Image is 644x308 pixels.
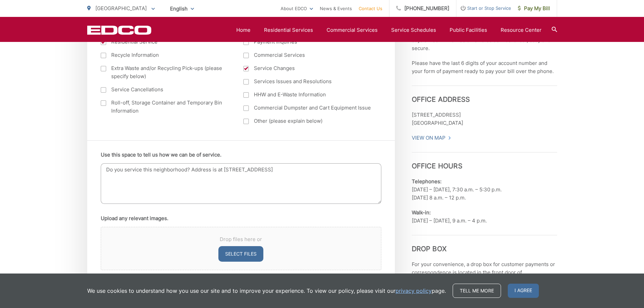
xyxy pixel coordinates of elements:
label: Other (please explain below) [243,117,373,125]
p: [DATE] – [DATE], 9 a.m. – 4 p.m. [412,209,557,225]
a: EDCD logo. Return to the homepage. [87,25,151,35]
label: Commercial Services [243,51,373,59]
p: Please have the last 6 digits of your account number and your form of payment ready to pay your b... [412,59,557,75]
a: Residential Services [264,26,313,34]
p: We use cookies to understand how you use our site and to improve your experience. To view our pol... [87,287,446,295]
span: Drop files here or [109,235,373,243]
p: [DATE] – [DATE], 7:30 a.m. – 5:30 p.m. [DATE] 8 a.m. – 12 p.m. [412,177,557,202]
span: English [165,3,199,15]
a: News & Events [320,4,352,13]
label: Commercial Dumpster and Cart Equipment Issue [243,104,373,112]
a: View On Map [412,134,451,142]
a: Service Schedules [391,26,436,34]
a: Commercial Services [327,26,378,34]
label: Recycle Information [101,51,230,59]
h3: Office Hours [412,152,557,170]
a: Tell me more [453,284,501,298]
label: Service Changes [243,64,373,72]
span: Pay My Bill [518,4,550,13]
b: Telephones: [412,178,442,185]
button: select files, upload any relevant images. [218,246,263,262]
label: Service Cancellations [101,86,230,94]
b: Walk-in: [412,209,431,216]
label: Roll-off, Storage Container and Temporary Bin Information [101,99,230,115]
a: Contact Us [359,4,382,13]
label: Upload any relevant images. [101,215,168,221]
span: I agree [508,284,539,298]
p: For your convenience, a drop box for customer payments or correspondence is located in the front ... [412,260,557,293]
h3: Drop Box [412,235,557,253]
label: Use this space to tell us how we can be of service. [101,152,221,158]
span: [GEOGRAPHIC_DATA] [95,5,147,11]
a: About EDCO [281,4,313,13]
a: Public Facilities [450,26,487,34]
a: privacy policy [396,287,432,295]
a: Resource Center [501,26,542,34]
label: Services Issues and Resolutions [243,77,373,86]
a: Home [236,26,251,34]
label: Payment Inquiries [243,38,373,46]
label: HHW and E-Waste Information [243,91,373,99]
p: [STREET_ADDRESS] [GEOGRAPHIC_DATA] [412,111,557,127]
label: Extra Waste and/or Recycling Pick-ups (please specify below) [101,64,230,80]
h3: Office Address [412,86,557,103]
label: Residential Service [101,38,230,46]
